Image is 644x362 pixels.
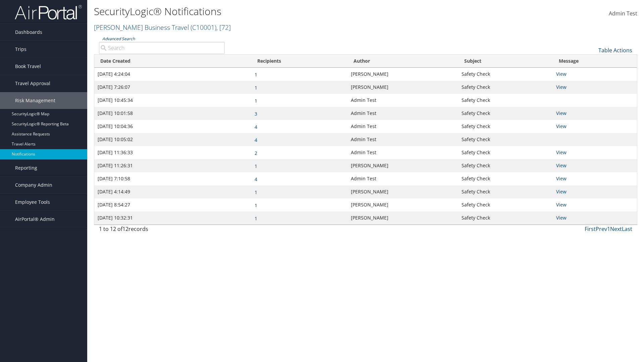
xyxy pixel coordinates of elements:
span: Travel Approval [15,75,50,92]
td: [PERSON_NAME] [347,198,458,212]
span: Risk Management [15,92,55,109]
td: [PERSON_NAME] [347,68,458,81]
span: 12 [122,225,128,233]
th: Date Created: activate to sort column ascending [94,55,251,68]
td: Safety Check [458,133,553,146]
a: View [556,188,567,195]
a: View [556,110,567,116]
a: View [556,149,567,156]
a: 1 [607,225,610,233]
span: Employee Tools [15,194,50,210]
span: Reporting [15,160,37,176]
span: AirPortal® Admin [15,211,55,228]
span: Dashboards [15,24,42,41]
span: Book Travel [15,58,41,75]
a: 1 [255,202,257,208]
span: Trips [15,41,26,58]
a: 1 [255,163,257,169]
td: Safety Check [458,68,553,81]
a: 1 [255,189,257,195]
a: Table Actions [598,47,632,54]
td: [DATE] 8:54:27 [94,198,251,212]
td: Safety Check [458,94,553,107]
a: View [556,162,567,169]
td: [DATE] 10:05:02 [94,133,251,146]
span: ( C10001 ) [191,23,216,32]
td: [PERSON_NAME] [347,212,458,225]
a: Advanced Search [102,36,135,42]
a: Last [622,225,632,233]
a: View [556,215,567,221]
td: [DATE] 10:45:34 [94,94,251,107]
th: Subject: activate to sort column ascending [458,55,553,68]
h1: SecurityLogic® Notifications [94,4,456,18]
td: [DATE] 10:04:36 [94,120,251,133]
a: 4 [255,176,257,182]
th: Recipients: activate to sort column ascending [251,55,347,68]
td: Safety Check [458,185,553,198]
td: Safety Check [458,159,553,172]
td: [DATE] 4:14:49 [94,185,251,198]
th: Message: activate to sort column ascending [553,55,637,68]
td: Safety Check [458,172,553,185]
td: Safety Check [458,198,553,212]
div: 1 to 12 of records [99,225,225,236]
td: [PERSON_NAME] [347,185,458,198]
a: View [556,84,567,90]
th: Author: activate to sort column ascending [347,55,458,68]
a: First [585,225,596,233]
td: Admin Test [347,146,458,159]
span: , [ 72 ] [216,23,231,32]
td: Admin Test [347,94,458,107]
img: airportal-logo.png [15,4,82,20]
a: Prev [596,225,607,233]
a: [PERSON_NAME] Business Travel [94,23,231,32]
a: View [556,71,567,77]
span: Admin Test [609,10,637,17]
td: Safety Check [458,107,553,120]
td: [DATE] 11:36:33 [94,146,251,159]
td: [DATE] 10:01:58 [94,107,251,120]
input: Advanced Search [99,42,225,54]
td: Safety Check [458,120,553,133]
a: Next [610,225,622,233]
a: View [556,201,567,208]
td: Safety Check [458,81,553,94]
span: Company Admin [15,177,52,193]
td: Admin Test [347,172,458,185]
td: Admin Test [347,133,458,146]
a: 3 [255,111,257,117]
td: Safety Check [458,212,553,225]
td: [PERSON_NAME] [347,81,458,94]
a: 4 [255,124,257,130]
td: [PERSON_NAME] [347,159,458,172]
a: 1 [255,98,257,104]
td: [DATE] 4:24:04 [94,68,251,81]
td: Admin Test [347,107,458,120]
a: 2 [255,150,257,156]
a: View [556,175,567,182]
a: 4 [255,137,257,143]
td: Admin Test [347,120,458,133]
a: View [556,123,567,129]
td: [DATE] 7:26:07 [94,81,251,94]
td: [DATE] 10:32:31 [94,212,251,225]
td: Safety Check [458,146,553,159]
td: [DATE] 11:26:31 [94,159,251,172]
td: [DATE] 7:10:58 [94,172,251,185]
a: 1 [255,71,257,78]
a: 1 [255,84,257,91]
a: Admin Test [609,3,637,24]
a: 1 [255,215,257,222]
